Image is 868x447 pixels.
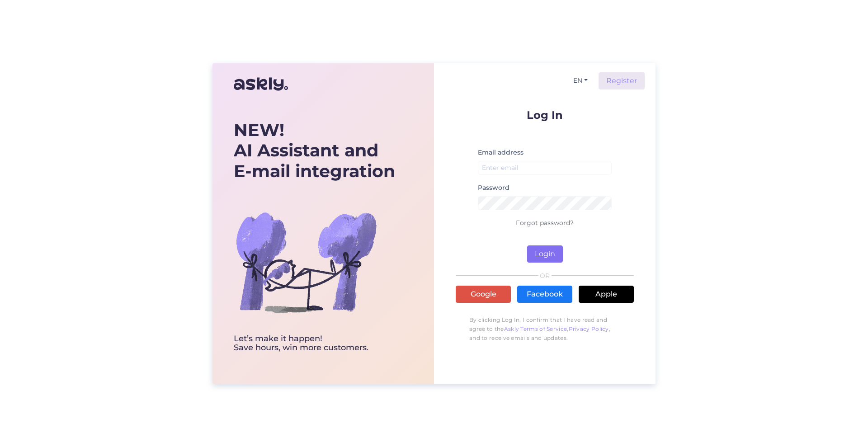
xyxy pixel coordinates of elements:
[504,325,567,332] a: Askly Terms of Service
[527,245,563,263] button: Login
[579,286,634,303] a: Apple
[517,286,572,303] a: Facebook
[234,120,395,182] div: AI Assistant and E-mail integration
[456,311,634,347] p: By clicking Log In, I confirm that I have read and agree to the , , and to receive emails and upd...
[478,161,612,175] input: Enter email
[599,72,645,89] a: Register
[456,286,511,303] a: Google
[234,190,378,334] img: bg-askly
[456,109,634,121] p: Log In
[478,183,509,193] label: Password
[569,325,609,332] a: Privacy Policy
[234,73,288,95] img: Askly
[538,273,552,279] span: OR
[570,74,591,87] button: EN
[234,119,284,141] b: NEW!
[478,148,524,157] label: Email address
[234,334,395,353] div: Let’s make it happen! Save hours, win more customers.
[516,219,574,227] a: Forgot password?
